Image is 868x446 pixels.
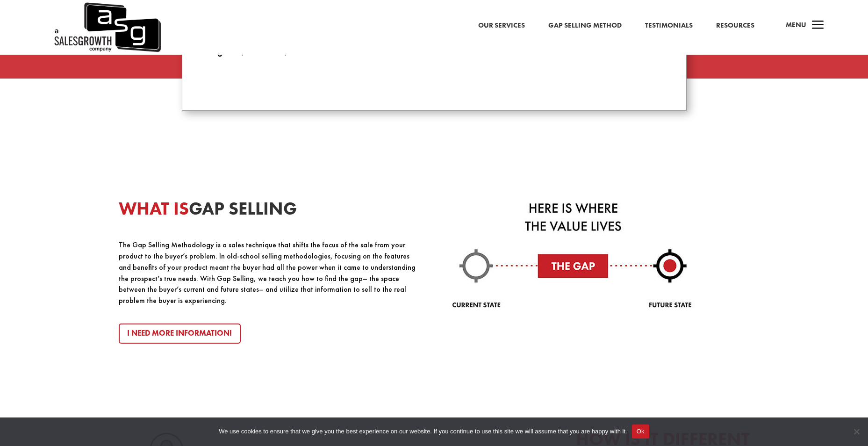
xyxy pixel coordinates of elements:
[119,197,189,220] span: WHAT IS
[852,427,861,436] span: No
[548,20,622,32] a: Gap Selling Method
[632,424,649,439] button: Ok
[119,239,417,306] p: The Gap Selling Methodology is a sales technique that shifts the focus of the sale from your prod...
[119,197,297,220] strong: GAP SELLING
[786,20,806,29] span: Menu
[219,427,627,436] span: We use cookies to ensure that we give you the best experience on our website. If you continue to ...
[809,16,827,35] span: a
[645,20,693,32] a: Testimonials
[119,324,241,344] a: I Need More Information!
[452,200,695,312] img: value-lives-here
[716,20,754,32] a: Resources
[478,20,525,32] a: Our Services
